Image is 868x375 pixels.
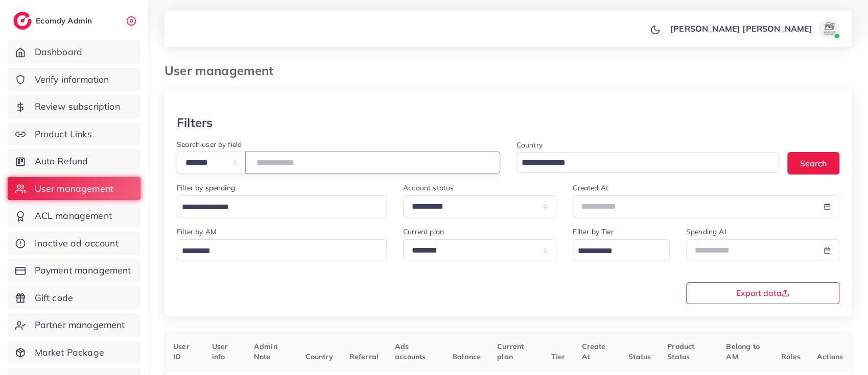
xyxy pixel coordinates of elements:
a: ACL management [8,204,140,228]
span: Payment management [35,264,131,277]
span: Status [628,352,651,361]
a: Gift code [8,286,140,310]
span: Market Package [35,346,104,359]
img: logo [13,12,32,30]
span: User management [35,182,113,195]
a: Payment management [8,259,140,282]
p: [PERSON_NAME] [PERSON_NAME] [670,22,812,35]
a: Market Package [8,341,140,364]
span: Admin Note [254,342,277,361]
img: avatar [819,18,839,39]
span: Country [306,352,333,361]
span: Product Links [35,128,92,141]
span: Create At [581,342,605,361]
span: Dashboard [35,45,82,59]
label: Filter by spending [177,183,235,193]
a: User management [8,177,140,201]
label: Account status [403,183,454,193]
a: Verify information [8,68,140,91]
button: Export data [686,282,839,304]
button: Search [787,152,839,174]
label: Spending At [686,227,727,237]
input: Search for option [574,243,656,259]
span: Auto Refund [35,155,88,168]
span: Ads accounts [395,342,426,361]
span: Verify information [35,73,109,86]
span: Actions [817,352,843,361]
span: Roles [781,352,801,361]
span: Tier [551,352,566,361]
span: Referral [349,352,379,361]
span: User info [212,342,228,361]
span: ACL management [35,209,112,222]
label: Search user by field [177,139,242,149]
label: Created At [573,183,608,193]
a: Review subscription [8,95,140,118]
span: Balance [452,352,481,361]
span: Gift code [35,291,73,305]
label: Current plan [403,227,444,237]
input: Search for option [518,155,766,171]
div: Search for option [517,152,780,173]
span: Review subscription [35,100,120,113]
a: Partner management [8,313,140,337]
h3: User management [165,63,281,78]
label: Country [517,140,543,150]
label: Filter by Tier [573,227,613,237]
label: Filter by AM [177,227,217,237]
span: Belong to AM [726,342,759,361]
h2: Ecomdy Admin [36,16,95,26]
a: Dashboard [8,40,140,64]
input: Search for option [178,243,373,259]
input: Search for option [178,199,373,215]
a: [PERSON_NAME] [PERSON_NAME]avatar [665,18,843,39]
h3: Filters [177,115,213,130]
span: Current plan [497,342,524,361]
span: Inactive ad account [35,237,119,250]
div: Search for option [177,195,387,217]
a: Auto Refund [8,149,140,173]
span: Product Status [667,342,694,361]
a: Product Links [8,122,140,146]
a: Inactive ad account [8,232,140,255]
div: Search for option [177,239,387,261]
div: Search for option [573,239,670,261]
span: User ID [173,342,190,361]
a: logoEcomdy Admin [13,12,95,30]
span: Export data [736,289,789,297]
span: Partner management [35,318,125,332]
